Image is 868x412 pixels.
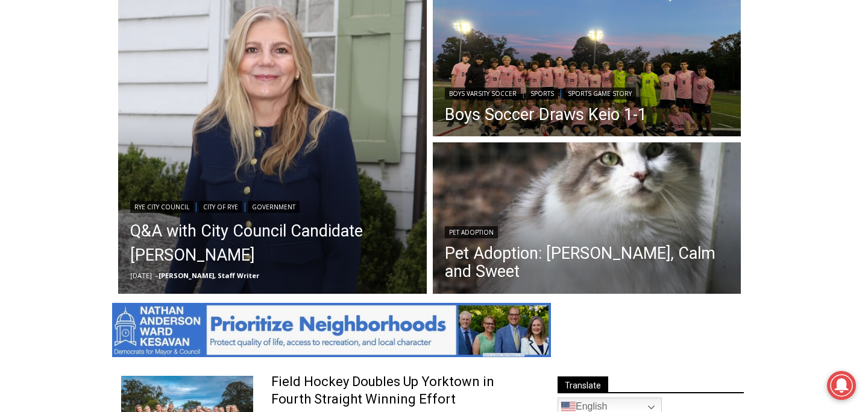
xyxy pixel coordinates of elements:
a: Sports Game Story [564,87,636,100]
span: Intern @ [DOMAIN_NAME] [315,120,559,147]
a: Read More Pet Adoption: Mona, Calm and Sweet [433,142,741,297]
h4: [PERSON_NAME] Read Sanctuary Fall Fest: [DATE] [10,121,160,149]
a: [PERSON_NAME] Read Sanctuary Fall Fest: [DATE] [1,120,180,150]
div: 1 [127,102,132,114]
a: Intern @ [DOMAIN_NAME] [290,117,584,150]
span: Translate [558,376,608,393]
div: Co-sponsored by Westchester County Parks [127,36,174,99]
img: [PHOTO: Mona. Contributed.] [433,142,741,297]
div: / [135,102,138,114]
div: | | [445,85,647,100]
a: Field Hockey Doubles Up Yorktown in Fourth Straight Winning Effort [271,373,536,408]
div: "[PERSON_NAME] and I covered the [DATE] Parade, which was a really eye opening experience as I ha... [304,1,570,117]
a: Pet Adoption [445,226,498,238]
a: City of Rye [199,201,242,213]
a: Boys Soccer Draws Keio 1-1 [445,106,647,124]
a: Sports [526,87,558,100]
div: 6 [141,102,146,114]
img: s_800_29ca6ca9-f6cc-433c-a631-14f6620ca39b.jpeg [1,1,120,120]
span: – [155,271,159,280]
a: Pet Adoption: [PERSON_NAME], Calm and Sweet [445,244,729,280]
a: Q&A with City Council Candidate [PERSON_NAME] [130,219,415,267]
a: Rye City Council [130,201,193,213]
div: | | [130,198,415,213]
time: [DATE] [130,271,152,280]
a: Government [248,201,300,213]
a: [PERSON_NAME], Staff Writer [159,271,259,280]
a: Boys Varsity Soccer [445,87,521,100]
